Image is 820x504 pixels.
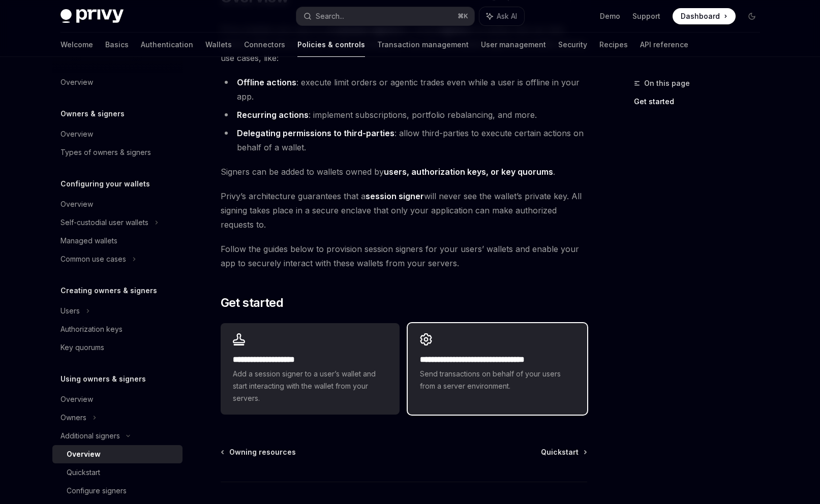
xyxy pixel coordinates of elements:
strong: Delegating permissions to third-parties [237,128,394,138]
button: Toggle dark mode [744,8,760,24]
div: Overview [60,393,93,405]
li: : allow third-parties to execute certain actions on behalf of a wallet. [221,126,587,154]
span: Follow the guides below to provision session signers for your users’ wallets and enable your app ... [221,242,587,270]
a: Managed wallets [52,232,183,250]
a: Quickstart [541,447,586,457]
img: dark logo [60,9,124,23]
span: Privy’s architecture guarantees that a will never see the wallet’s private key. All signing takes... [221,189,587,232]
span: Dashboard [681,11,720,21]
h5: Using owners & signers [60,373,146,385]
h5: Owners & signers [60,108,125,120]
div: Overview [60,198,93,210]
a: Wallets [205,33,232,57]
a: Policies & controls [297,33,365,57]
div: Owners [60,412,86,424]
a: Dashboard [673,8,736,24]
a: Connectors [244,33,285,57]
a: Welcome [60,33,93,57]
strong: session signer [366,191,424,201]
span: On this page [644,77,690,89]
a: users, authorization keys, or key quorums [384,167,553,177]
div: Authorization keys [60,323,123,335]
div: Common use cases [60,253,126,265]
span: Get started [221,295,283,311]
li: : execute limit orders or agentic trades even while a user is offline in your app. [221,75,587,104]
span: ⌘ K [458,12,468,20]
h5: Configuring your wallets [60,178,150,190]
a: Overview [52,195,183,213]
div: Configure signers [67,485,127,497]
a: Overview [52,125,183,143]
button: Ask AI [479,7,524,25]
div: Types of owners & signers [60,146,151,159]
h5: Creating owners & signers [60,285,157,297]
div: Overview [67,448,101,460]
span: Ask AI [497,11,517,21]
div: Quickstart [67,466,100,479]
span: Add a session signer to a user’s wallet and start interacting with the wallet from your servers. [233,368,387,404]
a: Quickstart [52,463,183,482]
a: Authorization keys [52,320,183,338]
div: Managed wallets [60,235,117,247]
div: Users [60,305,80,317]
li: : implement subscriptions, portfolio rebalancing, and more. [221,108,587,122]
strong: Offline actions [237,77,296,87]
a: User management [481,33,546,57]
a: Transaction management [377,33,469,57]
a: Overview [52,73,183,91]
span: Send transactions on behalf of your users from a server environment. [420,368,574,392]
span: Owning resources [229,447,296,457]
div: Key quorums [60,341,104,354]
a: Basics [105,33,129,57]
a: **** **** **** *****Add a session signer to a user’s wallet and start interacting with the wallet... [221,323,400,415]
a: Recipes [599,33,628,57]
a: Overview [52,390,183,408]
a: Configure signers [52,482,183,500]
div: Self-custodial user wallets [60,216,148,229]
a: API reference [640,33,688,57]
div: Search... [316,10,344,22]
span: Signers can be added to wallets owned by . [221,165,587,179]
div: Overview [60,128,93,140]
a: Types of owners & signers [52,143,183,162]
a: Overview [52,445,183,463]
a: Key quorums [52,338,183,357]
button: Search...⌘K [296,7,474,25]
strong: Recurring actions [237,110,309,120]
div: Overview [60,76,93,88]
a: Owning resources [222,447,296,457]
a: Demo [600,11,620,21]
a: Get started [634,93,768,110]
a: Security [558,33,587,57]
div: Additional signers [60,430,120,442]
a: Support [632,11,660,21]
span: Quickstart [541,447,579,457]
a: Authentication [141,33,193,57]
